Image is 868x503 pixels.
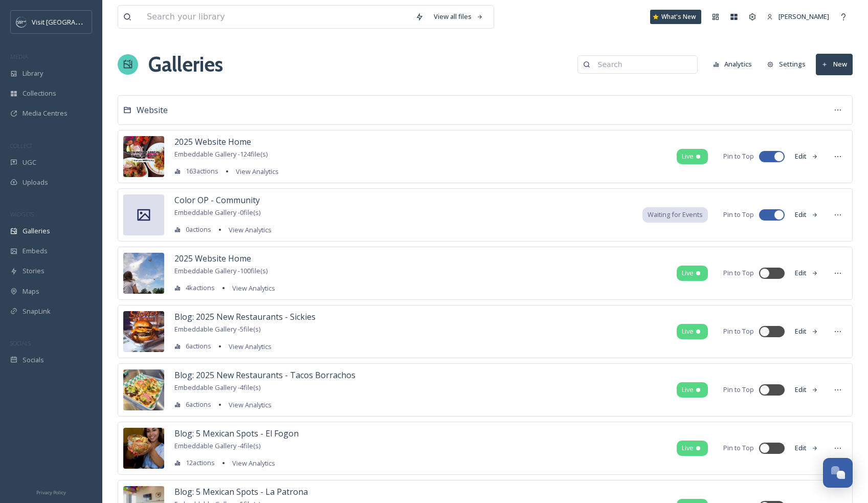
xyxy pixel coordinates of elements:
img: c3es6xdrejuflcaqpovn.png [16,17,27,27]
button: Settings [762,54,811,74]
img: 7615155b-ecd1-4a66-8c72-486a6099f4b4.jpg [123,428,164,469]
button: Edit [790,380,824,400]
span: Blog: 5 Mexican Spots - La Patrona [174,486,308,497]
span: 6 actions [186,341,211,351]
span: 4k actions [186,283,215,293]
a: Privacy Policy [36,486,66,498]
span: 163 actions [186,166,218,176]
span: Pin to Top [723,151,754,161]
span: Blog: 2025 New Restaurants - Tacos Borrachos [174,369,355,381]
button: Open Chat [823,458,853,488]
span: Pin to Top [723,385,754,395]
span: View Analytics [232,283,275,293]
span: 12 actions [186,458,215,468]
span: View Analytics [232,458,275,468]
span: SnapLink [23,307,51,316]
span: Blog: 2025 New Restaurants - Sickies [174,311,316,322]
span: Waiting for Events [648,210,703,220]
span: Socials [23,355,44,365]
span: Embeddable Gallery - 5 file(s) [174,324,260,334]
span: 6 actions [186,400,211,409]
a: Galleries [148,49,223,80]
span: Live [682,151,694,161]
img: ffb30c90-99ac-4499-b94d-71e3efbbb371.jpg [123,136,164,177]
input: Search [593,54,692,75]
span: View Analytics [229,400,272,409]
a: [PERSON_NAME] [762,7,834,27]
span: Embeddable Gallery - 0 file(s) [174,208,260,217]
button: Edit [790,146,824,166]
span: Live [682,326,694,336]
span: Embeddable Gallery - 4 file(s) [174,441,260,450]
button: Analytics [708,54,758,74]
a: View Analytics [227,282,275,294]
span: UGC [23,158,36,167]
a: What's New [650,10,701,24]
span: COLLECT [10,142,32,149]
span: Embeds [23,246,48,256]
span: Pin to Top [723,210,754,220]
span: Embeddable Gallery - 124 file(s) [174,149,268,159]
span: 2025 Website Home [174,136,251,147]
img: 70f878e8-44ca-4033-9553-ff690896b398.jpg [123,369,164,410]
span: View Analytics [229,342,272,351]
button: Edit [790,321,824,341]
a: View Analytics [227,457,275,469]
span: Media Centres [23,108,68,118]
span: Stories [23,266,44,276]
span: Pin to Top [723,326,754,336]
span: Visit [GEOGRAPHIC_DATA] [32,17,111,27]
span: WIDGETS [10,210,34,218]
span: Collections [23,89,56,98]
span: Live [682,385,694,395]
span: Website [137,104,168,116]
span: Pin to Top [723,268,754,278]
span: View Analytics [236,167,279,176]
button: Edit [790,263,824,283]
span: MEDIA [10,53,28,60]
span: 0 actions [186,225,211,234]
span: Live [682,443,694,453]
button: New [816,54,853,75]
a: View Analytics [231,165,279,178]
a: Analytics [708,54,763,74]
span: [PERSON_NAME] [778,12,829,21]
a: View all files [429,7,488,27]
button: Edit [790,438,824,458]
span: Color OP - Community [174,194,260,206]
span: Library [23,69,43,78]
span: Embeddable Gallery - 4 file(s) [174,383,260,392]
a: View Analytics [224,399,272,411]
span: 2025 Website Home [174,253,251,264]
span: Live [682,268,694,278]
a: View Analytics [224,340,272,353]
span: Maps [23,287,39,296]
span: Embeddable Gallery - 100 file(s) [174,266,268,275]
span: SOCIALS [10,339,31,347]
a: View Analytics [224,224,272,236]
button: Edit [790,205,824,225]
a: Settings [762,54,816,74]
input: Search your library [142,6,410,28]
img: 0da49563-c2c2-49a0-948e-ed0ccb35d109.jpg [123,253,164,294]
span: Blog: 5 Mexican Spots - El Fogon [174,428,299,439]
span: Privacy Policy [36,489,66,496]
span: Uploads [23,178,48,187]
span: Galleries [23,226,50,236]
img: 5f241ac0-2491-4368-b96f-b3e5c27196c2.jpg [123,311,164,352]
span: Pin to Top [723,443,754,453]
span: View Analytics [229,225,272,234]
